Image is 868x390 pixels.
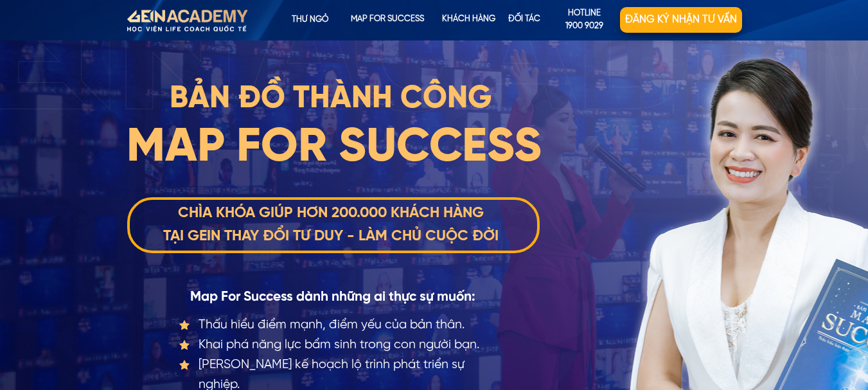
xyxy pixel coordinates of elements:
[179,315,495,335] li: Thấu hiểu điểm mạnh, điểm yếu của bản thân.
[495,7,554,33] p: Đối tác
[438,7,500,33] p: KHÁCH HÀNG
[127,123,542,172] span: MAP FOR SUCCESS
[549,7,621,34] p: hotline 1900 9029
[549,7,621,33] a: hotline1900 9029
[165,287,500,308] h3: Map For Success dành những ai thực sự muốn:
[620,7,742,33] p: Đăng ký nhận tư vấn
[350,7,425,33] p: map for success
[179,335,495,355] li: Khai phá năng lực bẩm sinh trong con người bạn.
[170,83,492,115] span: BẢN ĐỒ THÀNH CÔNG
[270,7,349,33] p: Thư ngỏ
[122,202,540,249] h3: CHÌA KHÓA GIÚP HƠN 200.000 KHÁCH HÀNG TẠI GEIN THAY ĐỔI TƯ DUY - LÀM CHỦ CUỘC ĐỜI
